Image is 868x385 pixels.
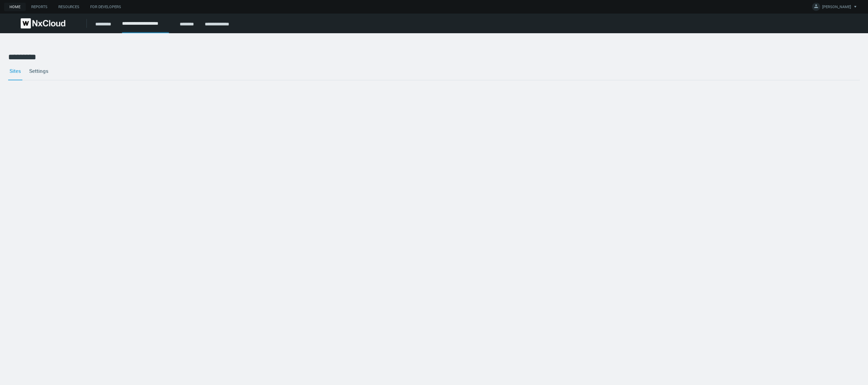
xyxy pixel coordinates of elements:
a: Settings [28,62,50,80]
a: Resources [53,3,85,11]
a: Sites [8,62,22,80]
img: Nx Cloud logo [21,18,65,28]
a: Home [4,3,26,11]
a: For Developers [85,3,126,11]
a: Reports [26,3,53,11]
span: [PERSON_NAME] [822,4,851,12]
